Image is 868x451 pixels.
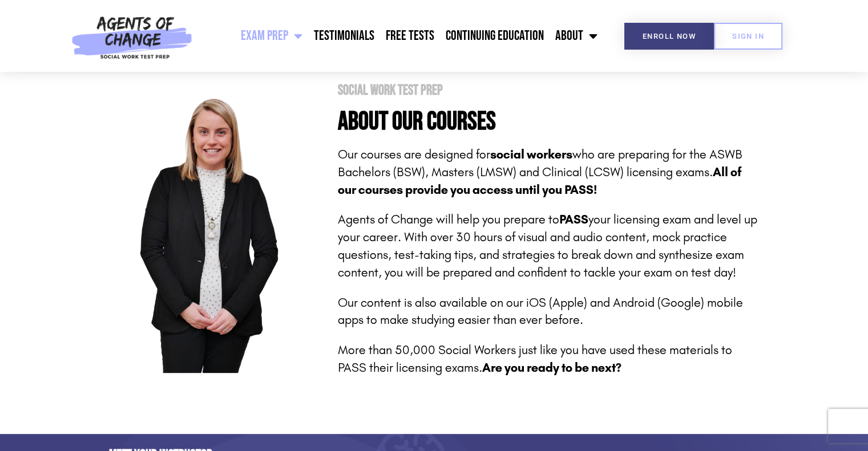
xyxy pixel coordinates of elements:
h4: About Our Courses [337,109,759,135]
a: About [550,22,603,50]
p: Agents of Change will help you prepare to your licensing exam and level up your career. With over... [337,211,759,281]
span: SIGN IN [732,32,764,40]
p: Our courses are designed for who are preparing for the ASWB Bachelors (BSW), Masters (LMSW) and C... [337,146,759,198]
p: More than 50,000 Social Workers just like you have used these materials to PASS their licensing e... [337,342,759,377]
a: Free Tests [380,22,440,50]
p: Our content is also available on our iOS (Apple) and Android (Google) mobile apps to make studyin... [337,294,759,330]
a: Continuing Education [440,22,550,50]
span: Enroll Now [643,32,696,40]
a: Exam Prep [235,22,308,50]
a: Enroll Now [624,23,714,50]
a: SIGN IN [714,23,782,50]
nav: Menu [198,22,603,50]
h1: Social Work Test Prep [337,83,759,97]
a: Testimonials [308,22,380,50]
strong: PASS [559,212,588,227]
b: All of our courses provide you access until you PASS! [337,165,741,197]
strong: social workers [490,147,572,162]
strong: Are you ready to be next? [482,360,621,375]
